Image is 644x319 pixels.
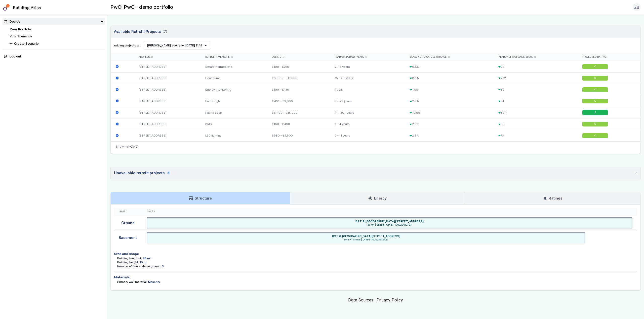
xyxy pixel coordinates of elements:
span: ZB [634,4,639,10]
div: 7 – 11 years [330,130,405,141]
div: 0.8% [405,61,493,72]
div: [STREET_ADDRESS] [134,107,200,118]
summary: Unavailable retrofit projects3 [111,167,640,179]
dd: 3 [162,264,164,268]
div: [STREET_ADDRESS] [134,72,200,84]
span: C [594,99,596,103]
span: B [594,111,596,114]
dt: Building height: [117,260,139,264]
div: 22 [494,61,578,72]
span: C [594,65,596,68]
dd: Masonry [148,280,160,284]
span: C [594,134,596,137]
h3: Available Retrofit Projects [114,29,167,34]
span: 1-7 [128,145,133,148]
span: 31 m² | Shops | UPRN: 100023619727 [148,223,631,227]
span: Address [139,55,150,59]
div: 232 [494,72,578,84]
span: Yearly GHG change, [498,55,533,59]
div: 81 [494,95,578,107]
a: Structure [111,192,290,204]
summary: Decide [3,18,105,25]
span: kgCO₂ [526,55,533,58]
div: Fabric deep [200,107,267,118]
span: C [594,122,596,126]
dd: 48 m² [143,256,151,260]
dt: Building footprint: [117,256,142,260]
h4: Size and shape [114,251,637,256]
div: 1.8% [405,84,493,95]
div: Level [119,210,137,213]
div: 5 – 25 years [330,95,405,107]
div: Unavailable retrofit projects [114,170,170,176]
div: 2.9% [405,95,493,107]
button: [PERSON_NAME] scenario; [DATE] 11:19 [143,41,211,50]
div: Ground [114,216,142,230]
div: [STREET_ADDRESS] [134,84,200,95]
div: £780 – £3,900 [267,95,330,107]
div: BMS [200,118,267,130]
span: 28 m² | Shops | UPRN: 100023619727 [148,238,584,241]
div: Units [147,210,632,213]
div: 2.3% [405,118,493,130]
h6: BST & [GEOGRAPHIC_DATA][STREET_ADDRESS] [332,234,400,238]
h3: Structure [189,196,212,201]
a: Energy [290,192,465,204]
span: Cost, £ [272,55,281,59]
span: Yearly energy use change [410,55,447,59]
span: Adding projects to [114,43,140,47]
dt: Number of floors above ground: [117,264,161,268]
div: Smart thermostats [200,61,267,72]
dd: 10 m [140,260,146,264]
div: 1 year [330,84,405,95]
img: main-0bbd2752.svg [3,4,10,11]
div: 73 [494,130,578,141]
div: LED lighting [200,130,267,141]
span: Retrofit measure [205,55,230,59]
div: [STREET_ADDRESS] [134,130,200,141]
span: C [594,88,596,91]
div: £160 – £490 [267,118,330,130]
div: 2 – 5 years [330,61,405,72]
div: Heat pump [200,72,267,84]
h3: Ratings [543,196,562,201]
div: 50 [494,84,578,95]
div: 304 [494,107,578,118]
span: (7) [163,29,167,34]
div: £6,400 – £18,000 [267,107,330,118]
a: Data Sources [348,297,373,302]
span: 3 [167,171,170,174]
a: Ratings [465,192,640,204]
span: C [594,77,596,80]
div: 2.6% [405,130,493,141]
div: £6,600 – £13,000 [267,72,330,84]
nav: Table navigation [111,141,640,154]
a: Your Scenarios [10,34,32,38]
span: 7 [136,145,138,148]
div: £100 – £130 [267,84,330,95]
div: 1 – 4 years [330,118,405,130]
div: 11 – 30+ years [330,107,405,118]
h3: Energy [368,196,386,201]
div: Projected rating [582,55,636,59]
div: Energy monitoring [200,84,267,95]
dt: Primary wall material: [117,280,147,284]
div: 10.9% [405,107,493,118]
a: Privacy Policy [377,297,403,302]
h4: Materials [114,275,637,280]
a: Your Portfolio [10,27,32,31]
div: [STREET_ADDRESS] [134,61,200,72]
button: Create Scenario [8,40,105,47]
div: Basement [114,230,142,245]
span: Payback period, years [335,55,364,59]
div: 15 – 29 years [330,72,405,84]
div: £100 – £210 [267,61,330,72]
div: Decide [4,19,20,24]
div: £980 – £1,600 [267,130,330,141]
h2: PwC: PwC - demo portfolio [110,4,173,11]
span: Showing of [116,145,138,149]
div: [STREET_ADDRESS] [134,95,200,107]
h6: BST & [GEOGRAPHIC_DATA][STREET_ADDRESS] [355,219,424,223]
button: Log out [3,53,105,60]
div: [STREET_ADDRESS] [134,118,200,130]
